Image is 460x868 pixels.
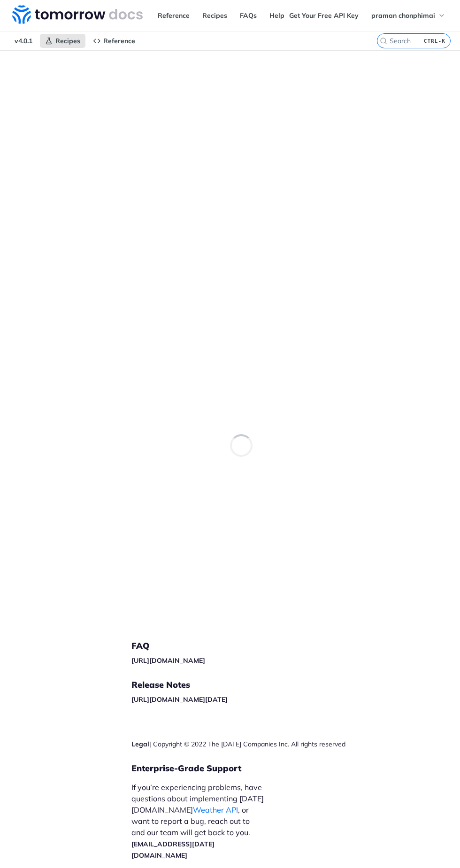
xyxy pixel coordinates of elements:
[12,5,143,24] img: Tomorrow.io Weather API Docs
[131,695,228,704] a: [URL][DOMAIN_NAME][DATE]
[131,782,264,860] p: If you’re experiencing problems, have questions about implementing [DATE][DOMAIN_NAME] , or want ...
[131,739,345,749] div: | Copyright © 2022 The [DATE] Companies Inc. All rights reserved
[88,34,140,48] a: Reference
[264,8,313,23] a: Help Center
[9,34,38,48] span: v4.0.1
[153,8,195,23] a: Reference
[422,36,448,46] kbd: CTRL-K
[103,37,135,45] span: Reference
[131,763,279,774] h5: Enterprise-Grade Support
[131,740,149,748] a: Legal
[197,8,232,23] a: Recipes
[40,34,85,48] a: Recipes
[366,8,451,23] button: praman chonphimai
[235,8,262,23] a: FAQs
[131,840,215,860] a: [EMAIL_ADDRESS][DATE][DOMAIN_NAME]
[55,37,80,45] span: Recipes
[193,805,238,814] a: Weather API
[371,11,435,20] span: praman chonphimai
[284,8,364,23] a: Get Your Free API Key
[380,37,387,45] svg: Search
[131,679,345,691] h5: Release Notes
[131,640,345,652] h5: FAQ
[131,656,205,665] a: [URL][DOMAIN_NAME]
